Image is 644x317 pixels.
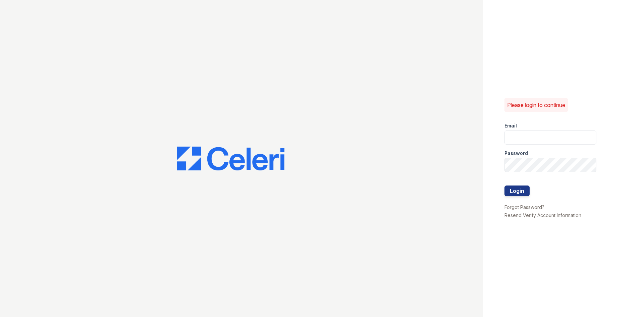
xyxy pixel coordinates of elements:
button: Login [504,186,530,196]
a: Resend Verify Account Information [504,212,581,218]
label: Password [504,150,528,157]
p: Please login to continue [507,101,565,109]
a: Forgot Password? [504,204,544,210]
label: Email [504,122,517,129]
img: CE_Logo_Blue-a8612792a0a2168367f1c8372b55b34899dd931a85d93a1a3d3e32e68fde9ad4.png [177,147,284,171]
